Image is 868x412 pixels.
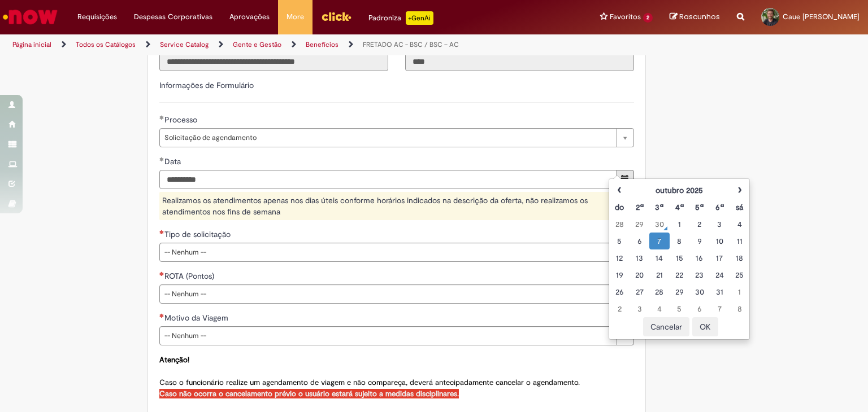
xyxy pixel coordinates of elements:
[672,269,687,280] div: 22 October 2025 Wednesday
[612,218,626,230] div: 28 September 2025 Sunday
[712,235,726,247] div: 10 October 2025 Friday
[612,252,626,264] div: 12 October 2025 Sunday
[632,269,646,280] div: 20 October 2025 Monday
[672,218,687,230] div: 01 October 2025 Wednesday
[306,40,338,49] a: Benefícios
[712,252,726,264] div: 17 October 2025 Friday
[689,199,709,216] th: Quinta-feira
[368,11,433,25] div: Padroniza
[134,11,212,23] span: Despesas Corporativas
[652,252,666,264] div: 14 October 2025 Tuesday
[159,157,164,161] span: Obrigatório Preenchido
[164,229,233,239] span: Tipo de solicitação
[712,269,726,280] div: 24 October 2025 Friday
[732,252,747,264] div: 18 October 2025 Saturday
[164,129,611,147] span: Solicitação de agendamento
[732,218,747,230] div: 04 October 2025 Saturday
[643,13,653,23] span: 2
[406,11,433,25] p: +GenAi
[692,235,706,247] div: 09 October 2025 Thursday
[76,40,136,49] a: Todos os Catálogos
[610,11,641,23] span: Favoritos
[783,12,860,21] span: Caue [PERSON_NAME]
[159,115,164,120] span: Obrigatório Preenchido
[692,286,706,297] div: 30 October 2025 Thursday
[617,170,634,189] button: Mostrar calendário para Data
[670,199,689,216] th: Quarta-feira
[649,199,669,216] th: Terça-feira
[672,303,687,314] div: 05 November 2025 Wednesday
[712,303,726,314] div: 07 November 2025 Friday
[164,271,216,281] span: ROTA (Pontos)
[632,235,646,247] div: 06 October 2025 Monday
[692,218,706,230] div: 02 October 2025 Thursday
[164,313,231,323] span: Motivo da Viagem
[632,218,646,230] div: 29 September 2025 Monday
[730,182,749,199] th: Próximo mês
[609,178,750,340] div: Escolher data
[692,269,706,280] div: 23 October 2025 Thursday
[612,303,626,314] div: 02 November 2025 Sunday
[709,199,729,216] th: Sexta-feira
[159,313,164,318] span: Necessários
[632,286,646,297] div: 27 October 2025 Monday
[712,286,726,297] div: 31 October 2025 Friday
[692,317,718,336] button: OK
[159,230,164,234] span: Necessários
[164,327,611,345] span: -- Nenhum --
[8,34,570,55] ul: Trilhas de página
[670,12,720,23] a: Rascunhos
[612,235,626,247] div: 05 October 2025 Sunday
[630,182,730,199] th: outubro 2025. Alternar mês
[612,286,626,297] div: 26 October 2025 Sunday
[652,269,666,280] div: 21 October 2025 Tuesday
[229,11,270,23] span: Aprovações
[679,11,720,22] span: Rascunhos
[159,192,634,220] div: Realizamos os atendimentos apenas nos dias úteis conforme horários indicados na descrição da ofer...
[672,286,687,297] div: 29 October 2025 Wednesday
[692,303,706,314] div: 06 November 2025 Thursday
[632,252,646,264] div: 13 October 2025 Monday
[164,115,199,125] span: Processo
[363,40,459,49] a: FRETADO AC - BSC / BSC – AC
[672,235,687,247] div: 08 October 2025 Wednesday
[159,52,388,71] input: Título
[692,252,706,264] div: 16 October 2025 Thursday
[609,199,629,216] th: Domingo
[652,286,666,297] div: 28 October 2025 Tuesday
[160,40,209,49] a: Service Catalog
[159,170,617,189] input: Data 07 October 2025 Tuesday
[159,80,254,90] label: Informações de Formulário
[159,355,189,365] strong: Atenção!
[652,303,666,314] div: 04 November 2025 Tuesday
[321,8,351,25] img: click_logo_yellow_360x200.png
[164,156,183,166] span: Data
[77,11,117,23] span: Requisições
[730,199,749,216] th: Sábado
[159,355,580,398] span: Caso o funcionário realize um agendamento de viagem e não compareça, deverá antecipadamente cance...
[632,303,646,314] div: 03 November 2025 Monday
[233,40,281,49] a: Gente e Gestão
[159,271,164,276] span: Necessários
[652,218,666,230] div: 30 September 2025 Tuesday
[630,199,649,216] th: Segunda-feira
[732,235,747,247] div: 11 October 2025 Saturday
[732,286,747,297] div: 01 November 2025 Saturday
[732,269,747,280] div: 25 October 2025 Saturday
[159,389,459,398] strong: Caso não ocorra o cancelamento prévio o usuário estará sujeito a medidas disciplinares.
[1,6,59,28] img: ServiceNow
[612,269,626,280] div: 19 October 2025 Sunday
[287,11,304,23] span: More
[609,182,629,199] th: Mês anterior
[643,317,689,336] button: Cancelar
[652,235,666,247] div: 07 October 2025 Tuesday
[164,243,611,261] span: -- Nenhum --
[405,52,634,71] input: Código da Unidade
[164,285,611,303] span: -- Nenhum --
[712,218,726,230] div: 03 October 2025 Friday
[732,303,747,314] div: 08 November 2025 Saturday
[12,40,51,49] a: Página inicial
[672,252,687,264] div: 15 October 2025 Wednesday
